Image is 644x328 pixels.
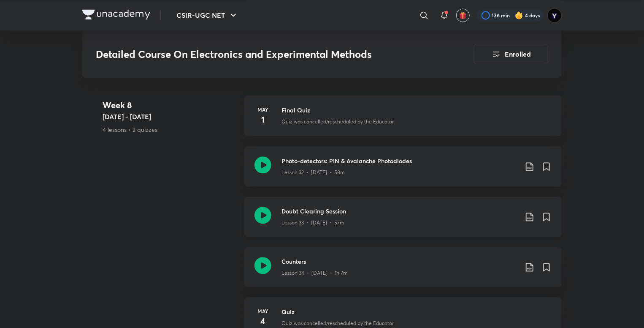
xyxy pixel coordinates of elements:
[244,96,562,146] a: May1Final QuizQuiz was cancelled/rescheduled by the Educator
[515,11,523,19] img: streak
[281,320,394,327] p: Quiz was cancelled/rescheduled by the Educator
[456,8,470,22] button: avatar
[459,11,467,19] img: avatar
[82,9,150,19] img: Company Logo
[254,315,271,328] h4: 4
[281,307,552,316] h3: Quiz
[96,48,426,60] h3: Detailed Course On Electronics and Experimental Methods
[281,219,344,227] p: Lesson 33 • [DATE] • 57m
[281,269,348,277] p: Lesson 34 • [DATE] • 1h 7m
[103,112,238,122] h5: [DATE] - [DATE]
[281,118,394,126] p: Quiz was cancelled/rescheduled by the Educator
[547,8,562,22] img: Yedhukrishna Nambiar
[474,44,548,64] button: Enrolled
[281,156,518,165] h3: Photo-detectors: PIN & Avalanche Photodiodes
[103,126,238,134] p: 4 lessons • 2 quizzes
[254,106,271,113] h6: May
[171,7,244,24] button: CSIR-UGC NET
[281,207,518,216] h3: Doubt Clearing Session
[244,197,562,247] a: Doubt Clearing SessionLesson 33 • [DATE] • 57m
[254,307,271,315] h6: May
[244,247,562,297] a: CountersLesson 34 • [DATE] • 1h 7m
[244,146,562,197] a: Photo-detectors: PIN & Avalanche PhotodiodesLesson 32 • [DATE] • 58m
[281,257,518,266] h3: Counters
[82,9,150,22] a: Company Logo
[103,99,238,112] h4: Week 8
[254,113,271,126] h4: 1
[281,169,345,176] p: Lesson 32 • [DATE] • 58m
[281,106,552,115] h3: Final Quiz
